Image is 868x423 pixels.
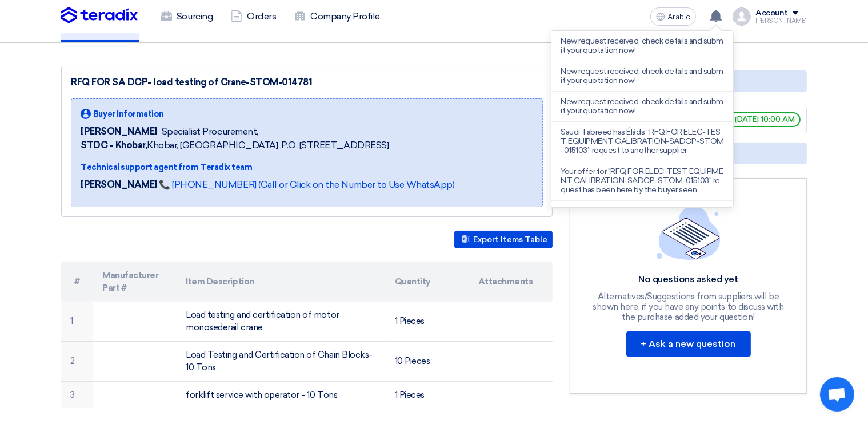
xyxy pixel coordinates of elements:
a: Sourcing [151,4,222,29]
p: New request received, check details and submit your quotation now! [561,37,724,55]
td: Load testing and certification of motor monosederail crane [177,302,385,342]
td: 1 Pieces [386,381,469,408]
td: forklift service with operator - 10 Tons [177,381,385,408]
th: # [61,262,93,302]
th: Attachments [469,262,553,302]
a: Company Profile [285,4,389,29]
img: profile_test.png [733,7,751,26]
p: New request received, check details and submit your quotation now! [561,97,724,116]
p: Your offer for "RFQ FOR ELEC-TEST EQUIPMENT CALIBRATION-SADCP-STOM-015103" request has been here ... [561,167,724,195]
div: Technical support agent from Teradix team [81,161,455,173]
p: Your offer for "RFQ FOR ELEC-TEST EQUIPMENT CALIBRATION-SADCP-STOM-015103" is now Not-competitive [561,207,724,234]
td: 10 Pieces [386,341,469,381]
td: 2 [61,341,93,381]
div: RFQ FOR SA DCP- load testing of Crane-STOM-014781 [71,76,543,89]
button: Arabic [650,7,696,26]
div: [PERSON_NAME] [755,18,807,24]
th: Item Description [177,262,385,302]
span: Arabic [667,13,690,21]
th: Quantity [386,262,469,302]
td: 1 Pieces [386,302,469,342]
th: Manufacturer Part # [93,262,177,302]
div: Account [755,9,788,18]
span: [PERSON_NAME] [81,125,157,139]
div: No questions asked yet [591,274,786,286]
div: Alternatives/Suggestions from suppliers will be shown here, if you have any points to discuss wit... [591,291,786,322]
td: Load Testing and Certification of Chain Blocks-10 Tons [177,341,385,381]
span: Specialist Procurement, [162,125,258,139]
td: 1 [61,302,93,342]
img: Teradix logo [61,7,138,24]
div: Open chat [820,377,854,412]
p: Saudi Tabreed has Éláds “RFQ FOR ELEC-TEST EQUIPMENT CALIBRATION-SADCP-STOM-015103” request to an... [561,128,724,155]
p: New request received, check details and submit your quotation now! [561,67,724,85]
b: STDC - Khobar, [81,140,147,151]
span: Khobar, [GEOGRAPHIC_DATA] ,P.O. [STREET_ADDRESS] [81,139,389,152]
span: Passed at [DATE] 10:00 AM [683,112,801,127]
a: Orders [222,4,285,29]
button: Export Items Table [454,231,553,248]
span: Buyer Information [93,108,164,120]
strong: [PERSON_NAME] [81,179,157,190]
a: 📞 [PHONE_NUMBER] (Call or Click on the Number to Use WhatsApp) [159,179,454,190]
img: empty_state_list.svg [657,206,721,260]
button: + Ask a new question [626,331,751,357]
td: 3 [61,381,93,408]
